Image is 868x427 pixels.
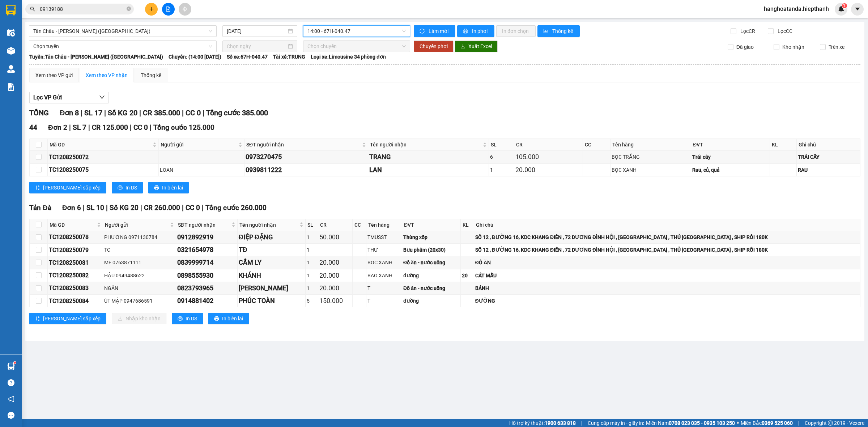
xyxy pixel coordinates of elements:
td: 0823793965 [176,282,238,295]
img: warehouse-icon [7,29,15,37]
td: PHÚC TOÀN [238,295,306,307]
td: 0912892919 [176,231,238,244]
span: In DS [186,315,197,323]
span: sort-ascending [35,185,40,191]
div: Rau, củ, quả [692,166,769,174]
span: Thống kê [552,27,574,35]
input: Tìm tên, số ĐT hoặc mã đơn [40,5,125,13]
button: downloadNhập kho nhận [112,313,166,324]
th: ĐVT [402,219,461,231]
span: TỔNG [29,108,49,117]
span: Mã GD [50,141,151,149]
span: ⚪️ [737,422,739,424]
span: CC 0 [186,108,201,117]
div: 20 [462,272,473,279]
span: Tổng cước 260.000 [205,204,267,212]
td: CẨM LY [238,256,306,269]
input: Chọn ngày [227,42,286,50]
div: 1 [307,272,317,279]
div: 5 [307,297,317,305]
span: | [182,108,184,117]
span: hanghoatanda.hiepthanh [758,4,835,13]
span: Hỗ trợ kỹ thuật: [509,419,576,427]
span: | [581,419,582,427]
div: 0939811222 [246,165,367,175]
span: Chọn chuyến [307,41,406,52]
td: KIM THÀNH [238,282,306,295]
span: down [99,94,105,100]
div: RAU [798,166,859,174]
button: file-add [162,3,175,16]
td: 0973270475 [244,151,368,163]
th: Tên hàng [610,139,691,151]
span: In DS [125,184,137,192]
div: 0321654978 [177,245,236,255]
span: bar-chart [543,29,549,34]
button: Chuyển phơi [414,40,454,52]
div: NGÂN [104,284,174,292]
span: Đơn 8 [60,108,79,117]
span: Cung cấp máy in - giấy in: [588,419,644,427]
button: sort-ascending[PERSON_NAME] sắp xếp [29,313,106,324]
div: PHƯƠNG 0971130784 [104,233,174,241]
span: copyright [828,420,833,426]
div: đường [403,297,459,305]
button: printerIn DS [172,313,203,324]
div: TC1208250075 [49,165,157,174]
div: 6 [490,153,513,161]
th: Ghi chú [474,219,860,231]
th: CC [583,139,610,151]
span: aim [182,7,187,12]
span: Số KG 20 [110,204,139,212]
div: BỌC TRẮNG [612,153,690,161]
span: | [798,419,799,427]
td: 0914881402 [176,295,238,307]
div: THƯ [367,246,401,254]
span: Tổng cước 125.000 [153,123,214,132]
div: 1 [307,233,317,241]
span: printer [214,316,219,322]
span: Miền Bắc [741,419,793,427]
span: Tên người nhận [239,221,298,229]
div: ĐỒ ĂN [475,259,859,266]
strong: 1900 633 818 [545,420,576,426]
button: printerIn DS [112,182,143,193]
div: 1 [490,166,513,174]
div: Thùng xốp [403,233,459,241]
span: | [139,108,141,117]
div: TRANG [369,152,488,162]
img: solution-icon [7,83,15,91]
span: printer [118,185,123,191]
td: TC1208250084 [48,295,103,307]
span: Xuất Excel [468,42,492,50]
span: [PERSON_NAME] sắp xếp [43,315,101,323]
div: TMUSST [367,233,401,241]
span: | [140,204,142,212]
sup: 1 [842,3,847,8]
div: BÁNH [475,284,859,292]
div: 20.000 [319,257,351,268]
span: Đơn 6 [62,204,81,212]
div: PHÚC TOÀN [239,296,304,306]
div: CÁT MẪU [475,272,859,279]
button: plus [145,3,158,16]
span: 1 [843,3,846,8]
span: printer [463,29,469,34]
div: TC1208250084 [49,296,102,306]
div: KHÁNH [239,270,304,281]
div: 50.000 [319,232,351,242]
span: SĐT người nhận [246,141,361,149]
button: printerIn biên lai [208,313,249,324]
div: 20.000 [319,283,351,293]
div: TĐ [239,245,304,255]
sup: 1 [14,362,16,364]
div: TRÁI CÂY [798,153,859,161]
div: 1 [307,284,317,292]
div: 1 [307,259,317,266]
th: Ghi chú [797,139,860,151]
span: message [8,412,14,419]
button: printerIn phơi [457,25,494,37]
span: printer [154,185,159,191]
span: Người gửi [105,221,168,229]
button: Lọc VP Gửi [29,92,109,103]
